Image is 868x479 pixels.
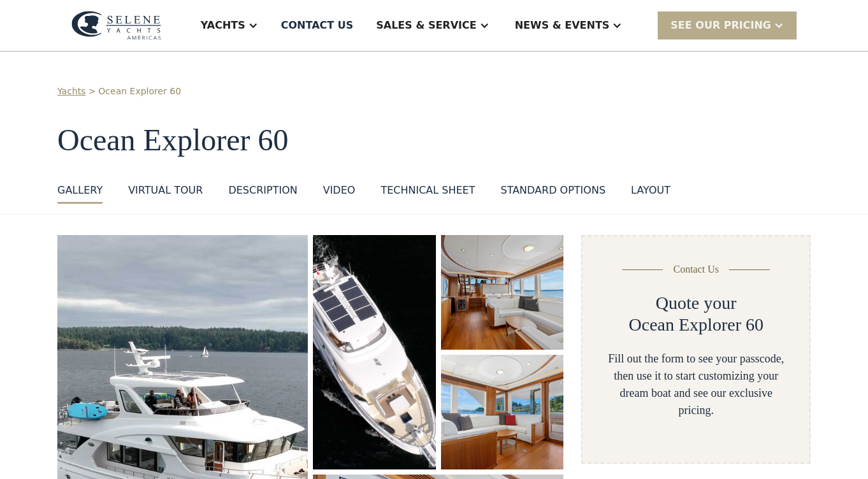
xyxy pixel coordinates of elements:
a: VIRTUAL TOUR [128,183,203,204]
div: layout [631,183,670,198]
div: GALLERY [57,183,103,198]
div: Sales & Service [376,18,476,33]
div: SEE Our Pricing [658,11,797,39]
div: Contact Us [673,262,719,277]
a: DESCRIPTION [228,183,297,204]
a: Yachts [57,85,86,98]
a: standard options [500,183,605,204]
div: standard options [500,183,605,198]
div: Contact US [281,18,354,33]
div: SEE Our Pricing [670,18,771,33]
a: open lightbox [313,235,436,469]
h1: Ocean Explorer 60 [57,124,811,157]
a: layout [631,183,670,204]
div: DESCRIPTION [228,183,297,198]
div: VIRTUAL TOUR [128,183,203,198]
div: VIDEO [323,183,356,198]
h2: Ocean Explorer 60 [629,314,763,336]
a: Technical sheet [380,183,475,204]
a: VIDEO [323,183,356,204]
form: Yacht Detail Page form [581,235,811,464]
h2: Quote your [656,292,737,314]
div: > [89,85,96,98]
img: logo [71,11,161,40]
div: Yachts [201,18,245,33]
a: open lightbox [441,355,564,469]
div: News & EVENTS [515,18,610,33]
a: GALLERY [57,183,103,204]
a: Ocean Explorer 60 [98,85,181,98]
div: Technical sheet [380,183,475,198]
a: open lightbox [441,235,564,350]
div: Fill out the form to see your passcode, then use it to start customizing your dream boat and see ... [603,350,789,419]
